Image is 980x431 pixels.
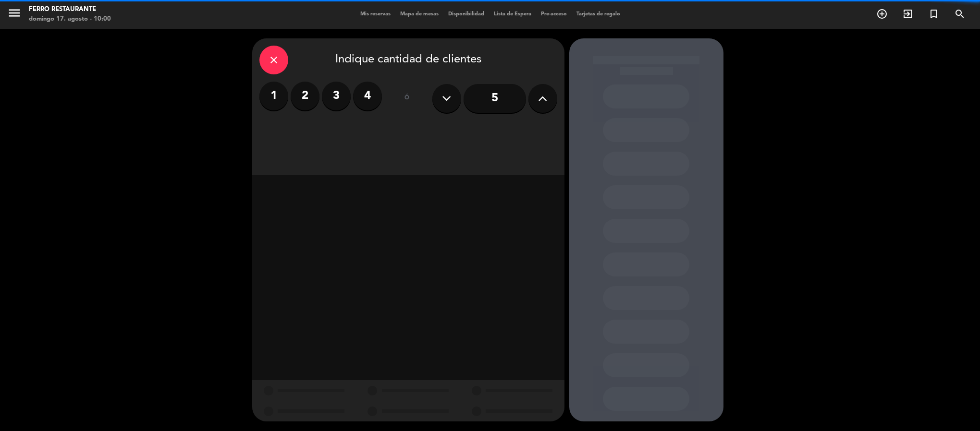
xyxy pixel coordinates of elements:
i: turned_in_not [928,8,940,20]
div: domingo 17. agosto - 10:00 [29,14,111,24]
div: ó [392,82,423,115]
i: exit_to_app [902,8,914,20]
i: add_circle_outline [876,8,888,20]
i: close [268,54,280,66]
span: Tarjetas de regalo [572,12,625,17]
span: Mapa de mesas [395,12,443,17]
i: menu [7,6,22,20]
span: Mis reservas [355,12,395,17]
label: 3 [322,82,351,110]
span: Lista de Espera [489,12,536,17]
button: menu [7,6,22,24]
span: Pre-acceso [536,12,572,17]
label: 1 [259,82,288,110]
label: 4 [353,82,382,110]
label: 2 [291,82,319,110]
span: Disponibilidad [443,12,489,17]
i: search [954,8,966,20]
div: Ferro Restaurante [29,5,111,14]
div: Indique cantidad de clientes [259,46,557,74]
